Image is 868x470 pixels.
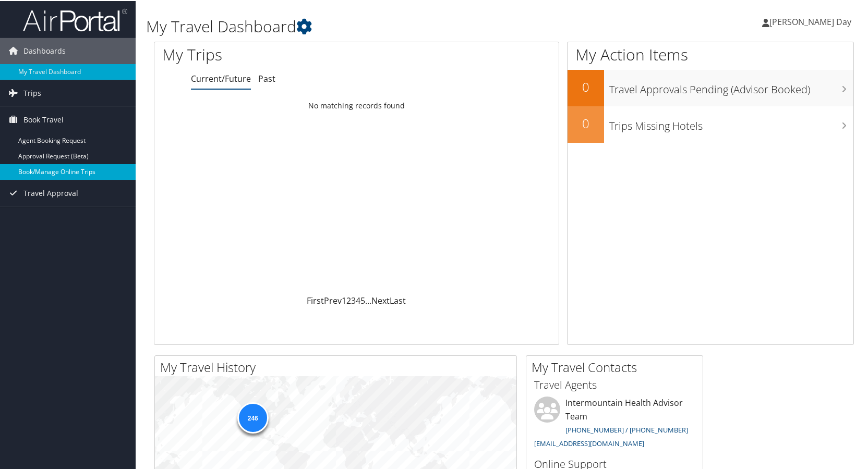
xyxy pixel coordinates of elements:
a: Last [390,294,406,305]
a: 0Trips Missing Hotels [568,105,853,142]
a: 3 [351,294,356,305]
a: First [307,294,324,305]
span: Dashboards [23,37,66,63]
a: 4 [356,294,360,305]
h2: My Travel Contacts [532,357,703,375]
a: Past [258,72,275,83]
span: [PERSON_NAME] Day [769,15,851,27]
span: Travel Approval [23,179,78,205]
a: Current/Future [191,72,251,83]
a: [PERSON_NAME] Day [762,5,862,36]
img: airportal-logo.png [23,7,127,31]
h3: Travel Agents [534,377,695,391]
h1: My Trips [162,43,382,65]
h3: Trips Missing Hotels [609,113,853,132]
li: Intermountain Health Advisor Team [529,395,700,451]
a: Next [371,294,390,305]
a: 1 [342,294,346,305]
a: 5 [360,294,365,305]
a: 0Travel Approvals Pending (Advisor Booked) [568,69,853,105]
h2: My Travel History [160,357,516,375]
h2: 0 [568,114,604,131]
div: 246 [237,401,268,432]
h3: Travel Approvals Pending (Advisor Booked) [609,76,853,96]
a: Prev [324,294,342,305]
h1: My Action Items [568,43,853,65]
span: Book Travel [23,106,64,132]
a: [EMAIL_ADDRESS][DOMAIN_NAME] [534,438,644,447]
span: Trips [23,79,41,105]
a: 2 [346,294,351,305]
h2: 0 [568,77,604,95]
a: [PHONE_NUMBER] / [PHONE_NUMBER] [565,424,688,434]
span: … [365,294,371,305]
td: No matching records found [154,95,559,114]
h1: My Travel Dashboard [146,15,623,36]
